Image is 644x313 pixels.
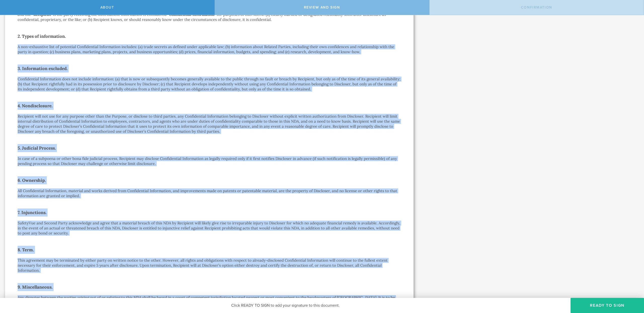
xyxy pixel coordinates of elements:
span: Review and sign [304,5,340,10]
p: Confidential Information does not include information: (a) that is now or subsequently becomes ge... [18,77,401,92]
p: This agreement may be terminated by either party on written notice to the other. However, all rig... [18,258,401,273]
p: Recipient will not use for any purpose other than the Purpose, or disclose to third parties, any ... [18,114,401,134]
button: Ready to Sign [571,298,644,313]
h2: 2. Types of information. [18,32,401,40]
span: Confirmation [521,5,552,10]
p: SafetyVue and Second Party acknowledge and agree that a material breach of this NDA by Recipient ... [18,221,401,236]
h2: 8. Term. [18,246,401,254]
h2: 3. Information excluded. [18,64,401,73]
h2: 6. Ownership. [18,176,401,184]
p: A non-exhaustive list of potential Confidential Information includes: (a) trade secrets as define... [18,44,401,54]
p: In case of a subpoena or other bona fide judicial process, Recipient may disclose Confidential In... [18,156,401,166]
h2: 9. Miscellaneous. [18,283,401,291]
h2: 7. Injunctions. [18,208,401,217]
p: All Confidential Information, material and works derived from Confidential Information, and impro... [18,188,401,198]
h2: 4. Nondisclosure. [18,102,401,110]
h2: 5. Judicial Process. [18,144,401,152]
span: About [100,5,114,10]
